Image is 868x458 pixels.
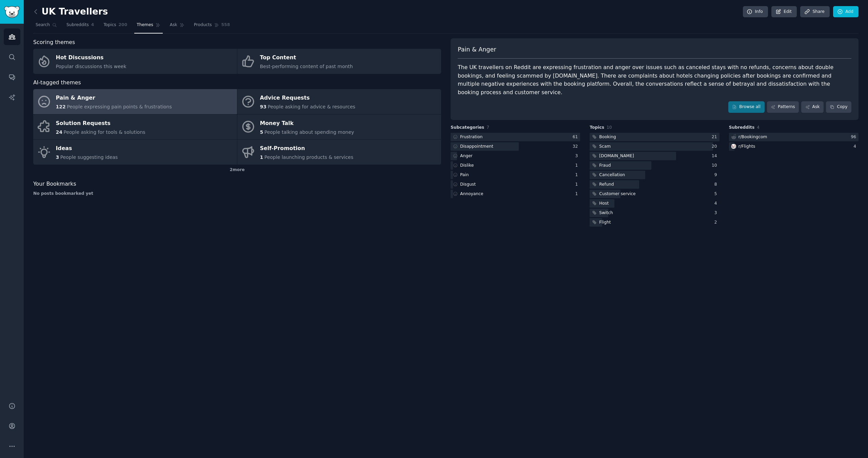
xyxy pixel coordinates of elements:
[260,53,353,63] div: Top Content
[260,154,263,160] span: 1
[458,63,851,97] div: The UK travellers on Reddit are expressing frustration and anger over issues such as canceled sta...
[590,142,719,151] a: Scam20
[729,133,859,141] a: r/Bookingcom96
[260,129,263,135] span: 5
[260,93,355,104] div: Advice Requests
[757,125,759,130] span: 4
[103,22,116,28] span: Topics
[800,6,829,18] a: Share
[729,142,859,151] a: Flightsr/Flights4
[33,180,76,188] span: Your Bookmarks
[599,182,614,188] div: Refund
[590,125,604,131] span: Topics
[833,6,859,18] a: Add
[192,20,232,34] a: Products558
[56,129,62,135] span: 24
[451,133,580,141] a: Frustration61
[599,201,609,207] div: Host
[460,191,483,197] div: Annoyance
[66,22,89,28] span: Subreddits
[575,172,580,178] div: 1
[607,125,612,130] span: 10
[67,104,172,109] span: People expressing pain points & frustrations
[137,22,153,28] span: Themes
[460,172,469,178] div: Pain
[36,22,50,28] span: Search
[599,153,634,159] div: [DOMAIN_NAME]
[60,154,118,160] span: People suggesting ideas
[590,133,719,141] a: Booking21
[451,161,580,170] a: Dislike1
[451,180,580,189] a: Disgust1
[56,64,126,69] span: Popular discussions this week
[4,6,20,18] img: GummySearch logo
[599,172,625,178] div: Cancellation
[712,134,719,140] div: 21
[712,163,719,169] div: 10
[590,171,719,179] a: Cancellation9
[599,210,613,216] div: Switch
[237,49,441,74] a: Top ContentBest-performing content of past month
[260,64,353,69] span: Best-performing content of past month
[767,101,799,113] a: Patterns
[460,144,493,150] div: Disappointment
[460,163,474,169] div: Dislike
[851,134,859,140] div: 96
[91,22,94,28] span: 4
[451,125,484,131] span: Subcategories
[33,165,441,175] div: 2 more
[260,104,267,109] span: 93
[170,22,177,28] span: Ask
[714,210,719,216] div: 3
[714,182,719,188] div: 8
[712,144,719,150] div: 20
[33,49,237,74] a: Hot DiscussionsPopular discussions this week
[714,172,719,178] div: 9
[451,171,580,179] a: Pain1
[599,134,616,140] div: Booking
[590,180,719,189] a: Refund8
[33,191,441,197] div: No posts bookmarked yet
[237,114,441,140] a: Money Talk5People talking about spending money
[590,199,719,208] a: Host4
[573,134,580,140] div: 61
[33,114,237,140] a: Solution Requests24People asking for tools & solutions
[590,218,719,227] a: Flight2
[590,152,719,160] a: [DOMAIN_NAME]14
[237,140,441,165] a: Self-Promotion1People launching products & services
[460,153,473,159] div: Anger
[237,89,441,114] a: Advice Requests93People asking for advice & resources
[451,190,580,198] a: Annoyance1
[64,20,96,34] a: Subreddits4
[119,22,127,28] span: 200
[599,220,611,226] div: Flight
[194,22,212,28] span: Products
[714,201,719,207] div: 4
[771,6,797,18] a: Edit
[56,104,66,109] span: 122
[33,38,75,47] span: Scoring themes
[826,101,851,113] button: Copy
[714,191,719,197] div: 5
[729,125,755,131] span: Subreddits
[33,6,108,17] h2: UK Travellers
[575,182,580,188] div: 1
[56,118,145,129] div: Solution Requests
[33,79,81,87] span: AI-tagged themes
[56,143,118,154] div: Ideas
[451,152,580,160] a: Anger3
[260,118,354,129] div: Money Talk
[714,220,719,226] div: 2
[599,191,635,197] div: Customer service
[575,163,580,169] div: 1
[101,20,130,34] a: Topics200
[56,53,126,63] div: Hot Discussions
[728,101,765,113] a: Browse all
[599,144,611,150] div: Scam
[590,190,719,198] a: Customer service5
[33,140,237,165] a: Ideas3People suggesting ideas
[853,144,859,150] div: 4
[451,142,580,151] a: Disappointment32
[221,22,230,28] span: 558
[731,144,736,149] img: Flights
